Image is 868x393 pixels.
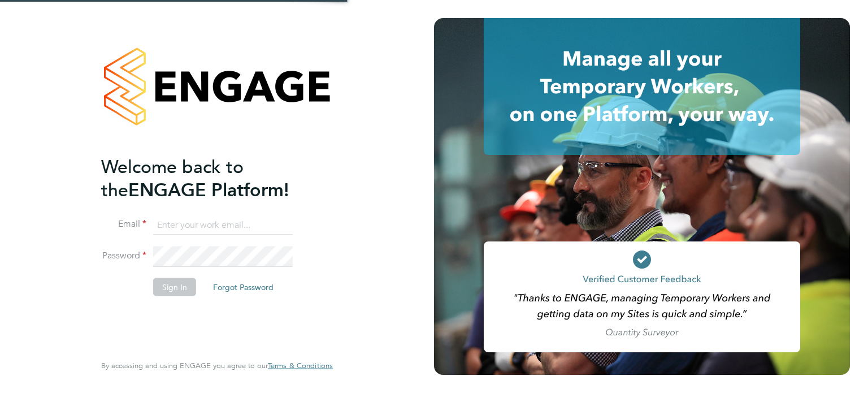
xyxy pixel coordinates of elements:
[268,361,333,370] span: Terms & Conditions
[153,278,196,296] button: Sign In
[101,250,146,262] label: Password
[268,361,333,370] a: Terms & Conditions
[101,156,244,201] span: Welcome back to the
[204,278,283,296] button: Forgot Password
[101,218,146,230] label: Email
[101,361,333,370] span: By accessing and using ENGAGE you agree to our
[153,215,293,235] input: Enter your work email...
[101,155,322,201] h2: ENGAGE Platform!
